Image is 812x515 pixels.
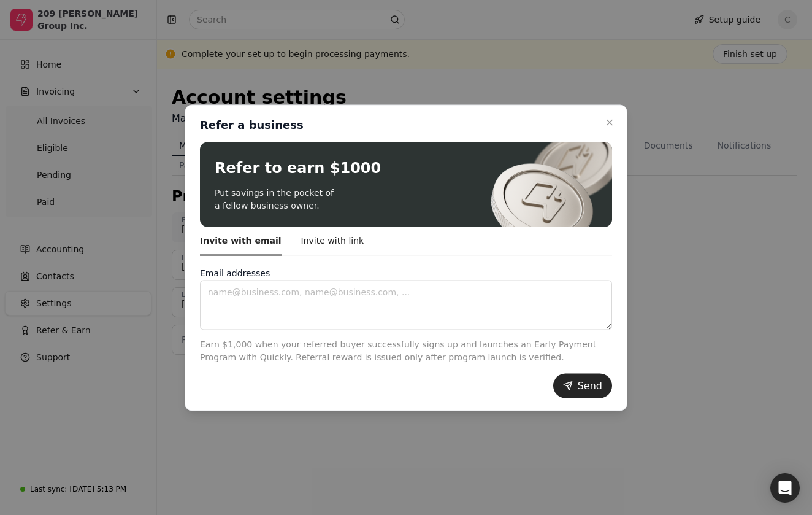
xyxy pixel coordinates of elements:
[301,227,364,255] button: Invite with link
[486,142,621,227] img: Coin
[553,373,612,398] button: Send
[215,186,381,212] div: Put savings in the pocket of a fellow business owner.
[200,117,304,132] h2: Refer a business
[215,157,381,179] div: Refer to earn $1000
[200,227,282,255] button: Invite with email
[200,268,270,277] label: Email addresses
[200,338,612,373] div: Earn $1,000 when your referred buyer successfully signs up and launches an Early Payment Program ...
